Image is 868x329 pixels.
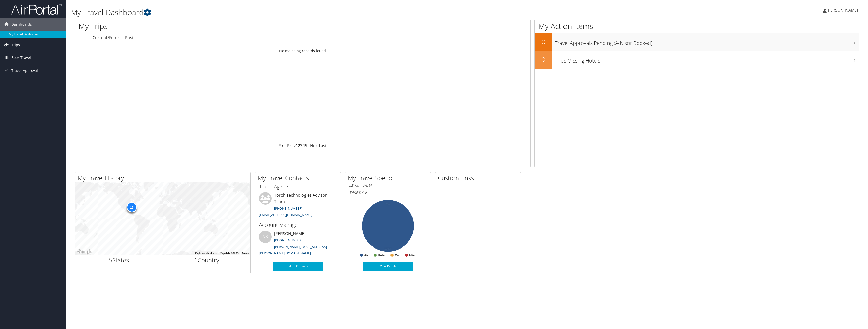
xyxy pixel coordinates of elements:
h3: Travel Agents [259,183,337,190]
h6: Total [349,190,427,195]
a: Prev [287,143,296,148]
div: 12 [126,202,137,212]
h2: My Travel History [78,174,250,182]
span: Map data ©2025 [220,252,239,255]
text: Car [395,254,400,257]
a: 1 [296,143,298,148]
div: VB [259,231,272,243]
h6: [DATE] - [DATE] [349,183,427,188]
tspan: 0% [386,203,390,206]
h3: Account Manager [259,221,337,229]
a: 3 [300,143,302,148]
h1: My Trips [79,21,337,31]
a: Open this area in Google Maps (opens a new window) [76,249,93,255]
a: Last [319,143,327,148]
span: Dashboards [11,18,32,31]
a: Current/Future [93,35,122,40]
h2: 0 [535,37,552,46]
a: Next [310,143,319,148]
h2: States [79,256,159,264]
span: 5 [109,256,112,264]
h1: My Travel Dashboard [71,7,599,18]
h2: Custom Links [438,174,521,182]
a: Terms (opens in new tab) [242,252,249,255]
img: airportal-logo.png [11,3,62,15]
a: 0Travel Approvals Pending (Advisor Booked) [535,33,859,51]
td: No matching records found [75,46,530,55]
a: More Contacts [273,262,323,271]
a: 0Trips Missing Hotels [535,51,859,69]
h2: My Travel Contacts [258,174,341,182]
span: Trips [11,38,20,51]
span: [PERSON_NAME] [827,7,858,13]
text: Hotel [378,254,385,257]
text: Misc [409,254,416,257]
h3: Travel Approvals Pending (Advisor Booked) [555,37,859,47]
a: 4 [302,143,305,148]
a: [EMAIL_ADDRESS][DOMAIN_NAME] [259,213,312,217]
a: 5 [305,143,307,148]
span: 1 [194,256,198,264]
text: Air [364,254,368,257]
a: Past [125,35,134,40]
button: Keyboard shortcuts [195,252,217,255]
a: View Details [363,262,413,271]
a: 2 [298,143,300,148]
span: Travel Approval [11,64,38,77]
h1: My Action Items [535,21,859,31]
img: Google [76,249,93,255]
span: … [307,143,310,148]
a: [PHONE_NUMBER] [274,206,302,211]
a: [PERSON_NAME] [823,3,863,18]
h3: Trips Missing Hotels [555,55,859,64]
a: [PERSON_NAME][EMAIL_ADDRESS][PERSON_NAME][DOMAIN_NAME] [259,244,327,256]
h2: My Travel Spend [348,174,431,182]
h2: Country [167,256,247,264]
tspan: 100% [384,247,392,250]
li: [PERSON_NAME] [256,231,339,258]
span: $496 [349,190,358,195]
li: Torch Technologies Advisor Team [256,192,339,219]
a: [PHONE_NUMBER] [274,238,302,242]
a: First [279,143,287,148]
span: Book Travel [11,51,31,64]
h2: 0 [535,55,552,64]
